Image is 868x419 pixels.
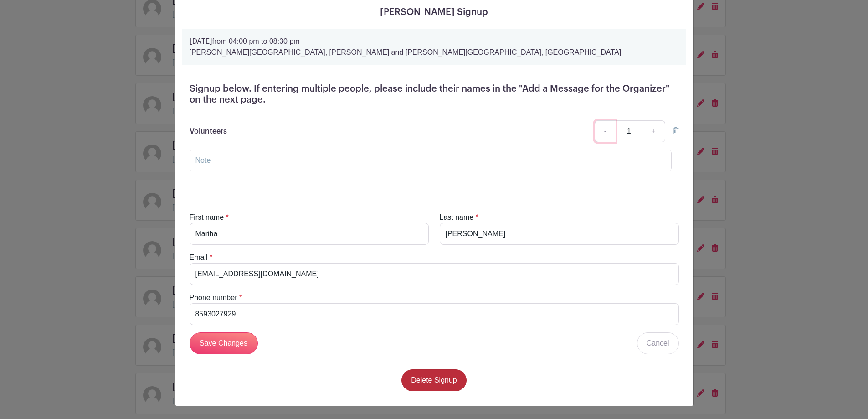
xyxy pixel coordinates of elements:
label: First name [190,212,224,223]
h5: [PERSON_NAME] Signup [182,7,686,18]
strong: [DATE] [190,38,212,45]
h5: Signup below. If entering multiple people, please include their names in the "Add a Message for t... [190,83,679,105]
label: Last name [440,212,474,223]
a: + [642,120,665,142]
label: Email [190,252,208,263]
a: Cancel [637,332,679,354]
label: Phone number [190,292,237,303]
input: Save Changes [190,332,258,354]
a: Delete Signup [401,369,467,391]
p: from 04:00 pm to 08:30 pm [190,36,679,47]
p: Volunteers [190,126,227,137]
a: - [595,120,616,142]
input: Note [190,150,672,171]
p: [PERSON_NAME][GEOGRAPHIC_DATA], [PERSON_NAME] and [PERSON_NAME][GEOGRAPHIC_DATA], [GEOGRAPHIC_DATA] [190,47,679,58]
